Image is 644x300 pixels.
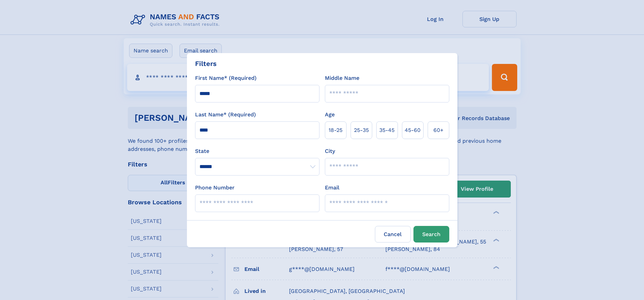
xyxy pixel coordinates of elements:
span: 18‑25 [329,126,342,134]
label: Cancel [375,226,411,243]
span: 25‑35 [354,126,369,134]
label: State [195,147,319,155]
span: 60+ [433,126,444,134]
label: Phone Number [195,184,235,192]
label: City [325,147,335,155]
label: Age [325,111,335,119]
div: Filters [195,59,217,69]
label: First Name* (Required) [195,74,257,82]
span: 35‑45 [379,126,395,134]
label: Email [325,184,339,192]
span: 45‑60 [405,126,421,134]
label: Middle Name [325,74,359,82]
label: Last Name* (Required) [195,111,256,119]
button: Search [413,226,449,243]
